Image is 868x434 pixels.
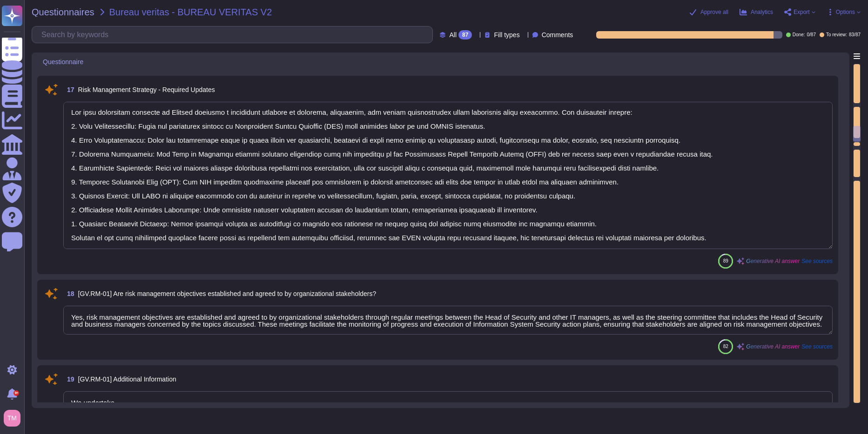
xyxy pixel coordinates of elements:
span: Bureau veritas - BUREAU VERITAS V2 [109,7,272,17]
textarea: Lor ipsu dolorsitam consecte ad Elitsed doeiusmo t incididunt utlabore et dolorema, aliquaenim, a... [63,102,833,249]
img: user [4,410,20,427]
span: Analytics [751,9,773,15]
span: To review: [826,33,847,37]
button: Approve all [689,8,728,16]
span: See sources [801,258,833,264]
span: Options [836,9,855,15]
span: Export [794,9,810,15]
div: 87 [458,30,472,39]
span: 89 [723,258,728,263]
span: Questionnaire [43,59,83,65]
div: 9+ [13,390,19,396]
button: Analytics [740,8,773,16]
span: Generative AI answer [746,344,800,349]
span: 19 [63,376,74,382]
span: Approve all [700,9,728,15]
span: Done: [793,33,805,37]
span: Fill types [494,32,519,38]
textarea: Yes, risk management objectives are established and agreed to by organizational stakeholders thro... [63,306,833,335]
span: 82 [723,344,728,349]
textarea: We undertake, [63,391,833,420]
span: Questionnaires [32,7,94,17]
span: 17 [63,86,74,93]
span: [GV.RM-01] Additional Information [78,375,176,383]
span: 0 / 87 [807,33,815,37]
input: Search by keywords [37,26,432,43]
span: All [449,32,457,38]
button: user [2,408,27,428]
span: 18 [63,290,74,297]
span: Comments [542,32,573,38]
span: Generative AI answer [746,258,800,264]
span: See sources [801,344,833,349]
span: 83 / 87 [849,33,861,37]
span: Risk Management Strategy - Required Updates [78,86,215,93]
span: [GV.RM-01] Are risk management objectives established and agreed to by organizational stakeholders? [78,290,377,297]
